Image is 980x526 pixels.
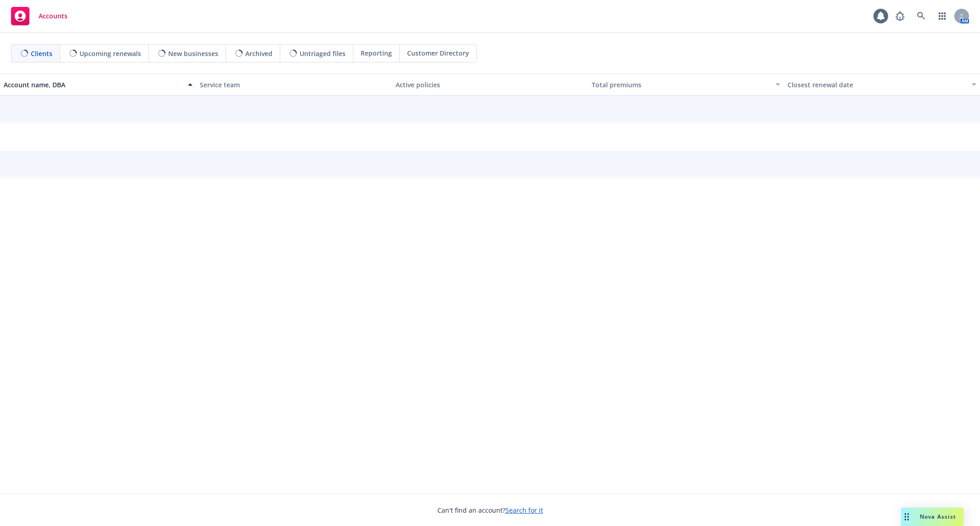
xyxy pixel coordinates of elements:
[79,49,141,58] span: Upcoming renewals
[200,80,389,90] div: Service team
[588,74,784,96] button: Total premiums
[392,74,588,96] button: Active policies
[39,12,68,20] span: Accounts
[4,80,182,90] div: Account name, DBA
[505,506,543,515] a: Search for it
[300,49,346,58] span: Untriaged files
[245,49,272,58] span: Archived
[592,80,770,90] div: Total premiums
[437,505,543,515] span: Can't find an account?
[168,49,218,58] span: New businesses
[396,80,584,90] div: Active policies
[933,7,952,25] a: Switch app
[784,74,980,96] button: Closest renewal date
[31,49,52,58] span: Clients
[920,513,956,520] span: Nova Assist
[901,508,912,526] div: Drag to move
[361,48,392,58] span: Reporting
[407,48,469,58] span: Customer Directory
[787,80,966,90] div: Closest renewal date
[901,508,963,526] button: Nova Assist
[891,7,909,25] a: Report a Bug
[912,7,930,25] a: Search
[196,74,392,96] button: Service team
[7,3,71,29] a: Accounts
